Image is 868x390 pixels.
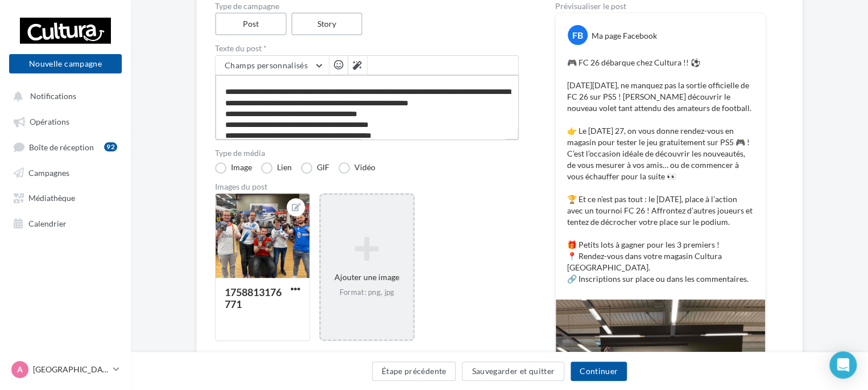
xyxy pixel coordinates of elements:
[7,212,124,233] a: Calendrier
[291,13,363,35] label: Story
[225,60,308,70] span: Champs personnalisés
[215,149,519,157] label: Type de média
[215,13,287,35] label: Post
[568,25,588,45] div: FB
[28,218,67,228] span: Calendrier
[33,364,109,375] p: [GEOGRAPHIC_DATA]
[225,286,282,310] div: 1758813176771
[338,162,375,174] label: Vidéo
[29,142,94,151] span: Boîte de réception
[7,187,124,207] a: Médiathèque
[829,351,857,379] div: Open Intercom Messenger
[17,364,23,375] span: A
[555,2,766,10] div: Prévisualiser le post
[30,91,76,101] span: Notifications
[301,162,329,174] label: GIF
[9,54,122,73] button: Nouvelle campagne
[372,362,456,381] button: Étape précédente
[104,142,117,151] div: 92
[215,183,519,191] div: Images du post
[7,110,124,131] a: Opérations
[7,162,124,182] a: Campagnes
[261,162,292,174] label: Lien
[215,2,519,10] label: Type de campagne
[567,57,754,285] p: 🎮 FC 26 débarque chez Cultura !! ⚽ [DATE][DATE], ne manquez pas la sortie officielle de FC 26 sur...
[215,44,519,52] label: Texte du post *
[28,167,69,177] span: Campagnes
[571,362,627,381] button: Continuer
[462,362,564,381] button: Sauvegarder et quitter
[9,359,122,380] a: A [GEOGRAPHIC_DATA]
[30,117,69,126] span: Opérations
[215,162,252,174] label: Image
[592,30,657,42] div: Ma page Facebook
[7,136,124,157] a: Boîte de réception92
[7,85,119,106] button: Notifications
[216,56,329,75] button: Champs personnalisés
[28,193,75,203] span: Médiathèque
